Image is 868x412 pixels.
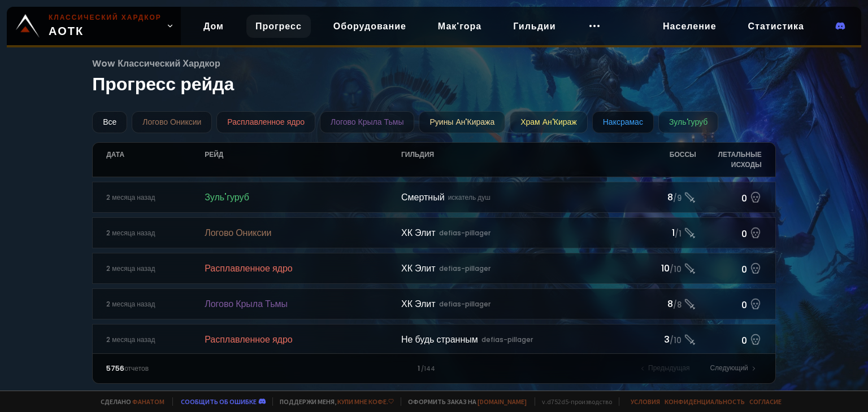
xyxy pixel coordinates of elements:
[92,217,776,248] a: 2 месяца назадЛогово ОниксииХК Элитdefias-pillager1/10
[520,116,577,128] font: Храм Ан'Кираж
[194,15,233,38] a: Дом
[513,20,555,33] font: Гильдии
[92,253,776,284] a: 2 месяца назадРасплавленное ядроХК Элитdefias-pillager10/100
[106,192,155,202] font: 2 месяца назад
[421,365,424,373] font: /
[669,116,708,128] font: Зуль'гуруб
[665,397,745,406] a: Конфиденциальность
[92,324,776,355] a: 2 месяца назадРасплавленное ядроНе будь страннымdefias-pillager3/100
[7,7,181,45] a: Классический хардкорАОТК
[429,15,491,38] a: Мак'гора
[124,363,149,373] font: отчетов
[92,57,220,70] font: Wow Классический Хардкор
[670,335,674,346] font: /
[675,229,679,239] font: /
[92,182,776,213] a: 2 месяца назадЗуль'гурубСмертныйискатель душ8/90
[418,363,420,373] font: 1
[205,150,223,159] font: Рейд
[741,227,747,240] font: 0
[408,397,476,406] font: Оформить заказ на
[203,20,224,33] font: Дом
[331,116,404,128] font: Логово Крыла Тьмы
[571,397,612,406] font: производство
[677,193,682,204] font: 9
[478,397,527,406] a: [DOMAIN_NAME]
[401,262,436,275] font: ХК Элит
[401,150,434,159] font: Гильдия
[438,20,481,33] font: Мак'гора
[439,264,491,273] font: defias-pillager
[181,397,257,406] a: Сообщить об ошибке
[337,397,388,406] font: купи мне кофе.
[424,365,435,373] font: 144
[710,363,748,372] font: Следующий
[106,335,155,344] font: 2 месяца назад
[648,363,689,372] font: Предыдущая
[663,20,717,33] font: Население
[333,20,406,33] font: Оборудование
[674,264,682,275] font: 10
[748,20,804,33] font: Статистика
[106,264,155,273] font: 2 месяца назад
[205,333,293,346] font: Расплавленное ядро
[718,150,762,169] font: Летальные исходы
[429,116,494,128] font: Руины Ан'Киража
[401,191,445,204] font: Смертный
[547,397,568,406] font: d752d5
[672,226,675,239] font: 1
[132,397,164,406] a: фанатом
[401,333,478,346] font: Не будь странным
[337,397,394,406] a: купи мне кофе.
[401,297,436,310] font: ХК Элит
[504,15,565,38] a: Гильдии
[227,116,305,128] font: Расплавленное ядро
[246,15,311,38] a: Прогресс
[106,299,155,309] font: 2 месяца назад
[481,335,533,344] font: defias-pillager
[661,262,670,275] font: 10
[92,71,234,97] font: Прогресс рейда
[205,226,271,239] font: Логово Ониксии
[631,397,660,406] a: Условия
[741,192,747,205] font: 0
[106,228,155,238] font: 2 месяца назад
[49,12,162,22] font: Классический хардкор
[101,397,131,406] font: Сделано
[741,334,747,347] font: 0
[749,397,782,406] a: Согласие
[255,20,302,33] font: Прогресс
[674,335,682,346] font: 10
[673,193,677,204] font: /
[142,116,201,128] font: Логово Ониксии
[654,15,726,38] a: Население
[324,15,415,38] a: Оборудование
[670,150,696,159] font: Боссы
[92,288,776,319] a: 2 месяца назадЛогово Крыла ТьмыХК Элитdefias-pillager8/80
[603,116,643,128] font: Наксрамас
[280,397,336,406] font: Поддержи меня,
[741,299,747,312] font: 0
[205,262,293,275] font: Расплавленное ядро
[205,297,288,310] font: Логово Крыла Тьмы
[49,23,84,39] font: АОТК
[664,333,670,346] font: 3
[103,116,116,128] font: Все
[106,363,124,373] font: 5756
[741,263,747,276] font: 0
[739,15,813,38] a: Статистика
[542,397,547,406] font: v.
[401,226,436,239] font: ХК Элит
[667,297,673,310] font: 8
[673,300,677,310] font: /
[568,397,571,406] font: -
[106,150,124,159] font: Дата
[679,229,682,239] font: 1
[670,264,674,275] font: /
[439,299,491,309] font: defias-pillager
[205,191,249,204] font: Зуль'гуруб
